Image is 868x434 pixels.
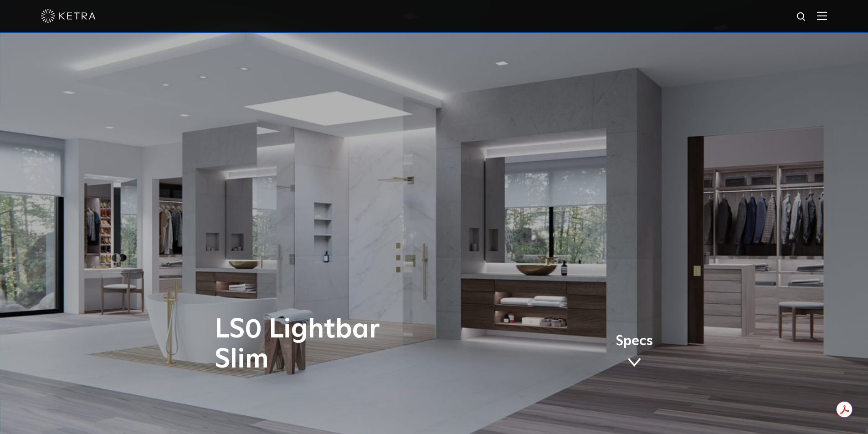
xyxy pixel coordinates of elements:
a: Specs [616,335,653,370]
span: Specs [616,335,653,348]
h1: LS0 Lightbar Slim [215,315,472,375]
img: Hamburger%20Nav.svg [817,11,827,20]
img: search icon [796,11,807,23]
img: ketra-logo-2019-white [41,9,96,23]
